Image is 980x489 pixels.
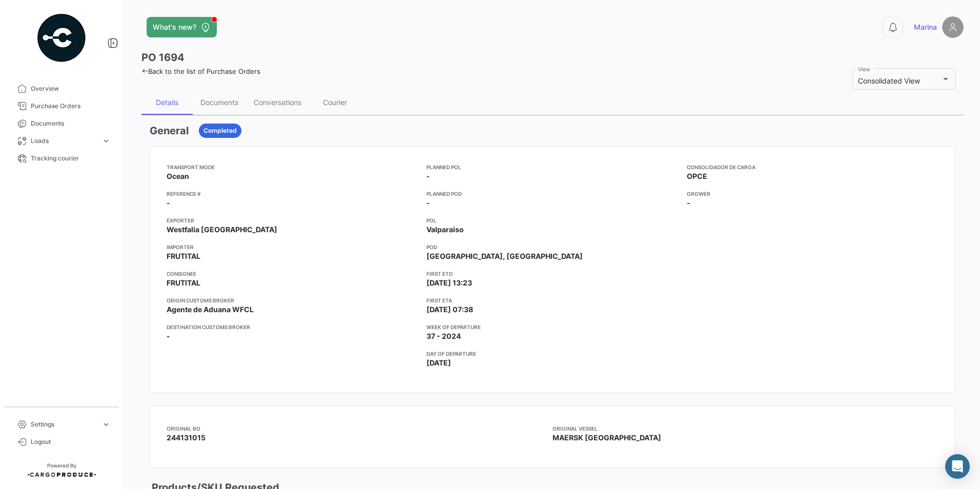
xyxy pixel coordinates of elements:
h3: PO 1694 [141,50,185,65]
span: - [167,331,170,341]
span: [DATE] 07:38 [426,304,473,315]
app-card-info-title: Origin Customs Broker [167,296,418,304]
span: Marina [914,22,937,32]
span: expand_more [101,420,111,429]
app-card-info-title: POL [426,216,678,225]
span: [DATE] [426,358,451,368]
span: expand_more [101,136,111,146]
app-card-info-title: Original Vessel [553,424,938,433]
span: FRUTITAL [167,278,200,288]
span: - [687,198,690,208]
span: - [426,171,430,181]
a: Overview [8,80,115,97]
app-card-info-title: Importer [167,243,418,251]
h3: General [150,124,189,138]
img: powered-by.png [36,12,87,64]
app-card-info-title: Original BO [167,424,553,433]
app-card-info-title: Day of departure [426,350,678,358]
span: Agente de Aduana WFCL [167,304,254,315]
app-card-info-title: Transport mode [167,163,418,171]
app-card-info-title: Consolidador de Carga [687,163,938,171]
app-card-info-title: Planned POD [426,190,678,198]
span: 37 - 2024 [426,331,461,341]
span: Valparaiso [426,225,464,235]
span: MAERSK [GEOGRAPHIC_DATA] [553,433,661,442]
a: Purchase Orders [8,97,115,115]
span: OPCE [687,171,707,181]
div: Courier [323,98,347,107]
a: Back to the list of Purchase Orders [141,67,260,75]
a: Documents [8,115,115,132]
div: Documents [200,98,238,107]
div: Conversations [254,98,301,107]
span: [GEOGRAPHIC_DATA], [GEOGRAPHIC_DATA] [426,251,583,261]
span: - [426,198,430,208]
span: FRUTITAL [167,251,200,261]
button: What's new? [147,17,217,37]
span: What's new? [153,22,196,32]
app-card-info-title: Grower [687,190,938,198]
span: Settings [31,420,97,429]
span: Ocean [167,171,189,181]
app-card-info-title: Exporter [167,216,418,225]
span: Purchase Orders [31,101,111,111]
span: Completed [203,126,237,135]
span: Logout [31,437,111,446]
app-card-info-title: Destination Customs Broker [167,323,418,331]
app-card-info-title: Planned POL [426,163,678,171]
div: Abrir Intercom Messenger [945,454,970,479]
a: Tracking courier [8,150,115,167]
app-card-info-title: Week of departure [426,323,678,331]
span: Documents [31,119,111,128]
app-card-info-title: First ETD [426,270,678,278]
span: Consolidated View [858,76,920,85]
app-card-info-title: POD [426,243,678,251]
img: placeholder-user.png [942,16,964,38]
app-card-info-title: First ETA [426,296,678,304]
span: - [167,198,170,208]
span: Loads [31,136,97,146]
span: 244131015 [167,433,206,442]
div: Details [156,98,178,107]
span: Tracking courier [31,154,111,163]
span: Overview [31,84,111,93]
app-card-info-title: Consignee [167,270,418,278]
span: [DATE] 13:23 [426,278,472,288]
span: Westfalia [GEOGRAPHIC_DATA] [167,225,277,235]
app-card-info-title: Reference # [167,190,418,198]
